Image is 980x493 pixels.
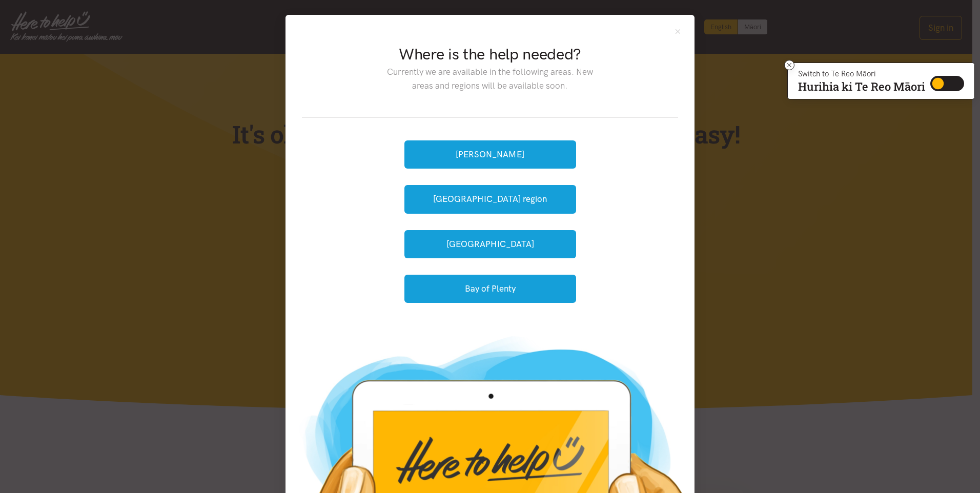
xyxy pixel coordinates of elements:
button: [PERSON_NAME] [404,140,576,169]
p: Hurihia ki Te Reo Māori [798,82,925,91]
button: [GEOGRAPHIC_DATA] [404,230,576,258]
h2: Where is the help needed? [379,44,601,65]
p: Currently we are available in the following areas. New areas and regions will be available soon. [379,65,601,93]
p: Switch to Te Reo Māori [798,71,925,77]
button: Bay of Plenty [404,275,576,303]
button: Close [673,27,682,36]
button: [GEOGRAPHIC_DATA] region [404,185,576,213]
